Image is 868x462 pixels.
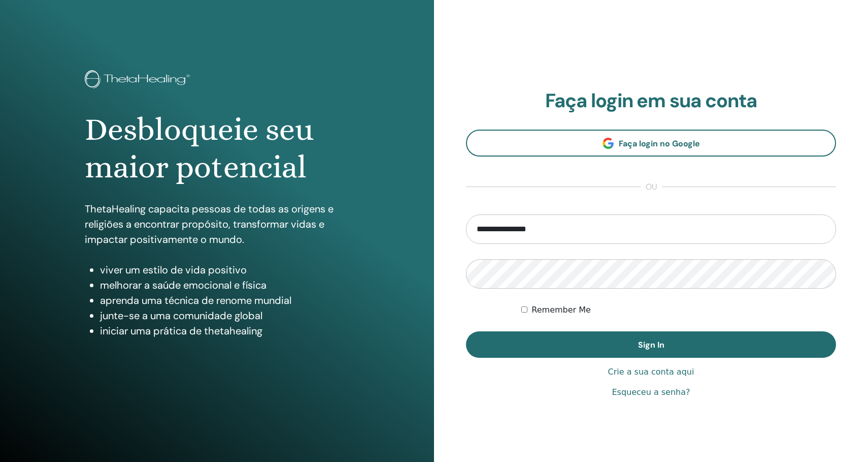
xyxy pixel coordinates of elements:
[100,293,349,308] li: aprenda uma técnica de renome mundial
[521,304,836,316] div: Keep me authenticated indefinitely or until I manually logout
[85,111,349,187] h1: Desbloqueie seu maior potencial
[85,201,349,247] p: ThetaHealing capacita pessoas de todas as origens e religiões a encontrar propósito, transformar ...
[466,130,836,157] a: Faça login no Google
[641,181,662,193] span: ou
[608,366,694,378] a: Crie a sua conta aqui
[466,89,836,113] h2: Faça login em sua conta
[612,386,690,398] a: Esqueceu a senha?
[619,138,700,149] span: Faça login no Google
[100,262,349,278] li: viver um estilo de vida positivo
[638,340,664,350] span: Sign In
[100,308,349,323] li: junte-se a uma comunidade global
[100,278,349,293] li: melhorar a saúde emocional e física
[100,323,349,338] li: iniciar uma prática de thetahealing
[466,331,836,358] button: Sign In
[531,304,591,316] label: Remember Me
